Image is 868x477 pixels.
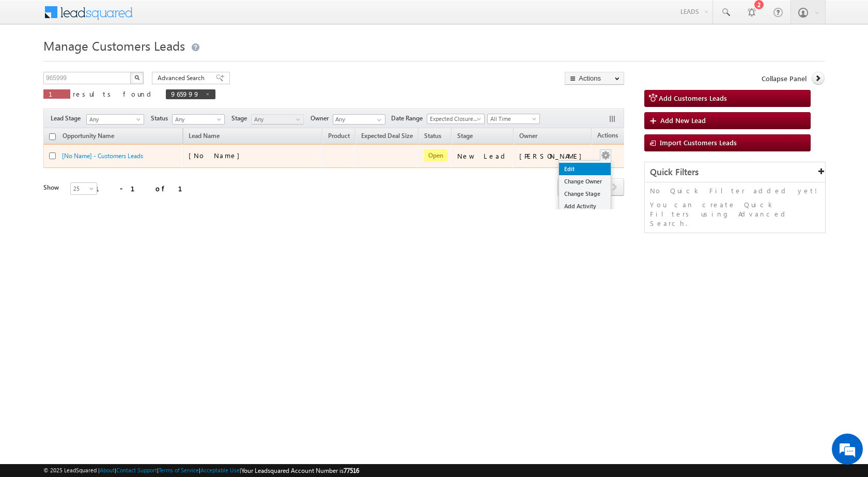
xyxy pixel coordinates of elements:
span: Any [87,115,141,124]
span: Expected Closure Date [427,114,481,124]
a: Edit [559,163,611,175]
a: Contact Support [116,467,157,473]
a: Show All Items [371,115,384,125]
a: About [100,467,115,473]
input: Type to Search [333,114,385,125]
a: Add Activity [559,200,611,212]
a: [No Name] - Customers Leads [62,152,143,160]
div: Quick Filters [645,162,825,182]
a: Opportunity Name [57,130,119,144]
a: Any [251,114,304,125]
a: Stage [452,130,478,144]
span: Add Customers Leads [659,94,727,102]
span: Owner [311,114,333,123]
a: 25 [70,182,97,195]
span: Actions [592,130,623,143]
a: Any [86,114,144,125]
a: Acceptable Use [200,467,240,473]
button: Actions [565,72,624,85]
span: Manage Customers Leads [43,37,185,54]
span: Expected Deal Size [361,132,413,140]
span: Date Range [391,114,427,123]
span: Advanced Search [158,73,208,83]
span: Open [424,149,447,162]
a: Any [172,114,225,125]
span: Stage [457,132,473,140]
input: Check all records [49,133,56,140]
img: d_60004797649_company_0_60004797649 [18,54,43,68]
span: 965999 [171,89,200,98]
span: Any [173,115,222,124]
span: © 2025 LeadSquared | | | | | [43,466,359,475]
span: results found [73,89,155,98]
span: Any [252,115,301,124]
span: next [605,178,624,196]
span: 25 [71,184,98,193]
a: Terms of Service [159,467,199,473]
a: All Time [487,114,540,124]
span: Lead Stage [51,114,85,123]
div: Minimize live chat window [169,5,194,30]
span: 77516 [344,467,359,474]
span: Stage [231,114,251,123]
p: You can create Quick Filters using Advanced Search. [650,200,820,228]
span: Lead Name [183,130,225,144]
a: Change Stage [559,188,611,200]
a: Expected Closure Date [427,114,485,124]
img: Search [134,75,139,80]
span: Product [328,132,350,140]
div: 1 - 1 of 1 [95,182,195,194]
a: prev [557,179,577,196]
span: Owner [519,132,537,140]
div: Show [43,183,62,192]
span: All Time [488,114,537,124]
em: Start Chat [141,318,188,332]
textarea: Type your message and hit 'Enter' [13,96,189,310]
span: 1 [49,89,65,98]
span: Add New Lead [660,116,706,125]
span: Import Customers Leads [660,138,737,147]
div: New Lead [457,151,509,161]
a: next [605,179,624,196]
span: Status [151,114,172,123]
div: [PERSON_NAME] [519,151,587,161]
span: [No Name] [189,151,245,160]
span: Collapse Panel [762,74,807,83]
a: Expected Deal Size [356,130,418,144]
p: No Quick Filter added yet! [650,186,820,195]
a: Change Owner [559,175,611,188]
span: prev [557,178,577,196]
span: Opportunity Name [63,132,114,140]
span: Your Leadsquared Account Number is [241,467,359,474]
div: Chat with us now [54,54,174,68]
a: Status [419,130,446,144]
